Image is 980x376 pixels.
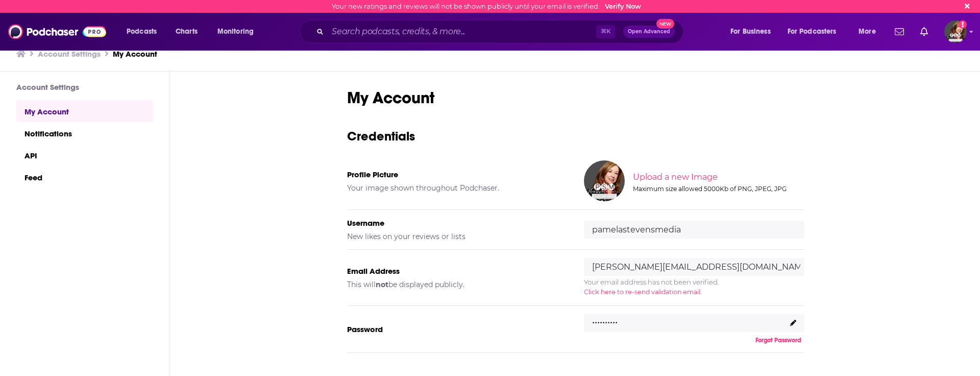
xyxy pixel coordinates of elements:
button: Show profile menu [944,20,967,43]
div: Maximum size allowed 5000Kb of PNG, JPEG, JPG [633,185,802,193]
span: For Podcasters [788,25,837,39]
button: open menu [851,24,889,40]
input: username [584,221,804,239]
a: Show notifications dropdown [891,23,908,40]
a: Charts [169,24,204,40]
svg: Email not verified [959,20,967,29]
h3: Credentials [347,128,804,144]
a: Notifications [16,122,153,144]
h1: My Account [347,88,804,108]
button: open menu [119,24,170,40]
span: More [859,25,876,39]
button: open menu [781,24,851,40]
button: Open AdvancedNew [623,26,675,38]
span: Podcasts [127,25,157,39]
h5: New likes on your reviews or lists [347,232,568,241]
p: .......... [592,312,618,326]
button: Forgot Password [752,336,804,344]
span: Charts [176,25,198,39]
span: Monitoring [217,25,254,39]
a: Verify Now [605,3,641,10]
a: Feed [16,166,153,188]
h5: Username [347,218,568,228]
span: Logged in as pamelastevensmedia [944,20,967,43]
a: My Account [113,49,157,59]
a: Account Settings [38,49,101,59]
h5: Your image shown throughout Podchaser. [347,183,568,193]
div: Your new ratings and reviews will not be shown publicly until your email is verified. [332,3,641,10]
button: open menu [723,24,783,40]
h3: Account Settings [16,82,153,92]
h5: Profile Picture [347,170,568,179]
div: Search podcasts, credits, & more... [309,20,693,43]
img: Your profile image [584,160,625,201]
span: For Business [730,25,771,39]
h5: Password [347,324,568,334]
button: open menu [210,24,267,40]
input: email [584,258,804,276]
span: Click here to re-send validation email [584,288,700,296]
iframe: Intercom live chat [945,341,970,366]
span: New [656,19,675,29]
h5: Email Address [347,266,568,276]
div: Your email address has not been verified. . [584,277,804,297]
span: ⌘ K [596,25,615,38]
img: User Profile [944,20,967,43]
img: Podchaser - Follow, Share and Rate Podcasts [8,22,106,41]
a: Show notifications dropdown [916,23,932,40]
b: not [376,280,388,289]
h5: This will be displayed publicly. [347,280,568,289]
span: Open Advanced [628,29,670,34]
a: API [16,144,153,166]
input: Search podcasts, credits, & more... [328,24,596,40]
a: My Account [16,100,153,122]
